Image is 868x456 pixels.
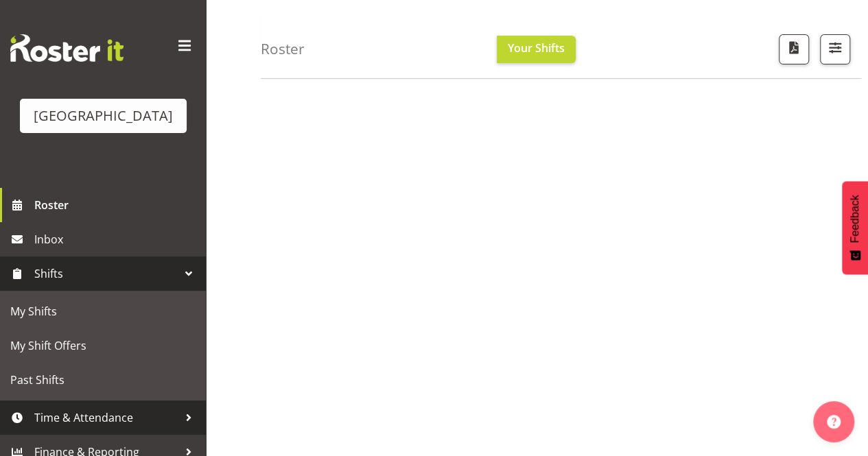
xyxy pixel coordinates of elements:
[261,41,305,57] h4: Roster
[34,229,199,250] span: Inbox
[3,294,202,328] a: My Shifts
[34,263,178,284] span: Shifts
[34,407,178,428] span: Time & Attendance
[10,34,124,62] img: Rosterit website logo
[10,370,196,390] span: Past Shifts
[508,40,565,56] span: Your Shifts
[497,36,576,63] button: Your Shifts
[10,335,196,356] span: My Shift Offers
[820,34,850,64] button: Filter Shifts
[827,415,841,429] img: help-xxl-2.png
[3,363,202,397] a: Past Shifts
[842,181,868,274] button: Feedback - Show survey
[779,34,809,64] button: Download a PDF of the roster according to the set date range.
[34,106,173,126] div: [GEOGRAPHIC_DATA]
[34,195,199,215] span: Roster
[10,301,196,322] span: My Shifts
[3,328,202,363] a: My Shift Offers
[849,195,861,243] span: Feedback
